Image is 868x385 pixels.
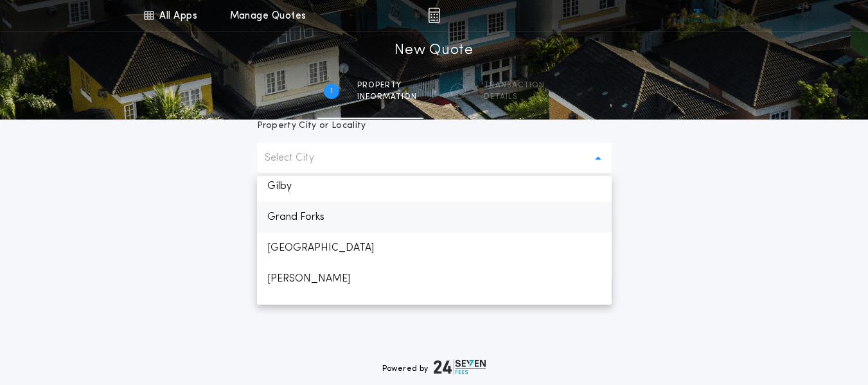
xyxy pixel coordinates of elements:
span: information [357,92,417,102]
p: Property City or Locality [257,120,366,132]
p: Honeyford [257,294,612,325]
p: Select City [265,150,335,166]
p: Gilby [257,171,612,202]
h2: 2 [456,86,460,96]
h2: 1 [330,86,333,96]
img: vs-icon [674,9,722,22]
img: logo [434,359,486,375]
p: Grand Forks [257,202,612,233]
p: [GEOGRAPHIC_DATA] [257,233,612,264]
p: [PERSON_NAME] [257,264,612,294]
button: Select City [257,143,612,174]
img: img [428,8,440,23]
h1: New Quote [394,40,473,61]
span: Transaction [484,80,545,91]
div: Powered by [382,359,486,375]
span: details [484,92,545,102]
ul: Select City [257,176,612,305]
span: Property [357,80,417,91]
